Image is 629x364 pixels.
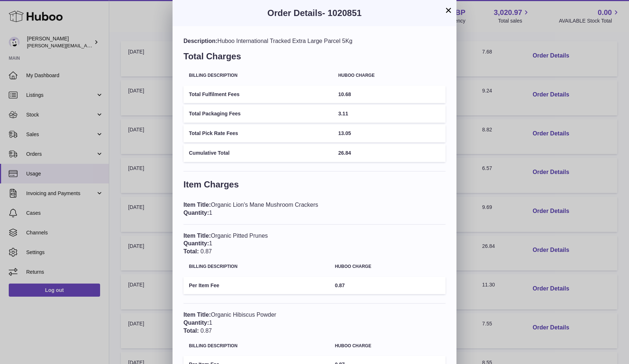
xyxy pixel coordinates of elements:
th: Huboo charge [329,259,446,274]
th: Huboo charge [329,338,446,354]
span: 0.87 [201,328,212,334]
div: Organic Hibiscus Powder 1 [183,311,446,335]
h3: Total Charges [183,51,446,66]
span: Item Title: [183,312,211,318]
span: Quantity: [183,240,209,246]
span: 3.11 [338,111,348,116]
th: Billing Description [183,68,333,83]
span: 10.68 [338,91,351,97]
span: Item Title: [183,233,211,239]
div: Organic Lion's Mane Mushroom Crackers 1 [183,201,446,217]
button: × [444,6,453,15]
th: Billing Description [183,259,329,274]
span: 13.05 [338,130,351,136]
th: Billing Description [183,338,329,354]
div: Huboo International Tracked Extra Large Parcel 5Kg [183,37,446,45]
td: Per Item Fee [183,277,329,294]
h3: Order Details [183,7,446,19]
td: Total Fulfilment Fees [183,86,333,103]
div: Organic Pitted Prunes 1 [183,232,446,256]
span: - 1020851 [322,8,361,18]
h3: Item Charges [183,179,446,194]
span: 26.84 [338,150,351,156]
td: Total Pick Rate Fees [183,124,333,142]
span: Total: [183,328,199,334]
span: 0.87 [201,248,212,254]
span: Total: [183,248,199,254]
span: 0.87 [335,282,345,288]
td: Total Packaging Fees [183,105,333,123]
span: Quantity: [183,210,209,216]
span: Item Title: [183,202,211,208]
span: Description: [183,38,217,44]
th: Huboo charge [333,68,446,83]
span: Quantity: [183,320,209,326]
td: Cumulative Total [183,144,333,162]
